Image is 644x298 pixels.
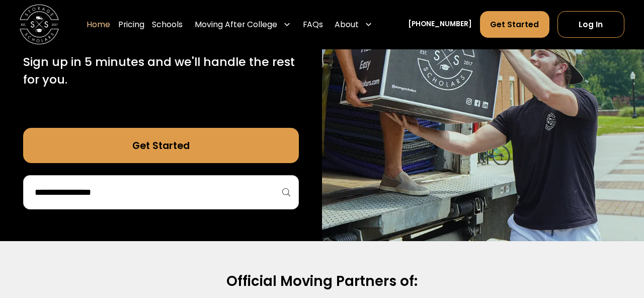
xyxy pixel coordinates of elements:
h2: Official Moving Partners of: [32,272,612,290]
a: Get Started [23,128,299,164]
a: Home [87,11,110,39]
a: FAQs [303,11,323,39]
div: About [335,19,359,31]
div: Moving After College [191,11,295,39]
p: Sign up in 5 minutes and we'll handle the rest for you. [23,53,299,89]
a: Get Started [480,12,549,38]
a: [PHONE_NUMBER] [408,20,472,30]
a: Log In [557,12,624,38]
div: Moving After College [195,19,277,31]
a: Pricing [118,11,144,39]
a: Schools [152,11,183,39]
img: Storage Scholars main logo [20,5,59,44]
div: About [331,11,377,39]
a: home [20,5,59,44]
